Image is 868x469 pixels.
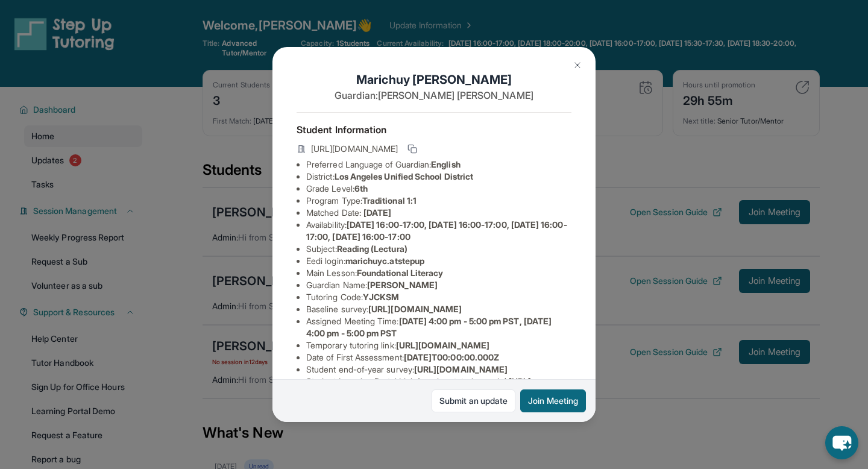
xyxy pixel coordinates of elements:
li: Eedi login : [306,255,571,267]
li: Preferred Language of Guardian: [306,159,571,171]
li: Subject : [306,243,571,255]
span: Los Angeles Unified School District [335,171,473,181]
li: Program Type: [306,195,571,207]
span: [URL][DOMAIN_NAME] [396,340,489,350]
span: [URL][DOMAIN_NAME] [311,143,398,155]
span: Foundational Literacy [357,268,443,278]
span: 6th [354,183,368,194]
span: [DATE] 16:00-17:00, [DATE] 16:00-17:00, [DATE] 16:00-17:00, [DATE] 16:00-17:00 [306,219,567,242]
li: Date of First Assessment : [306,351,571,364]
button: Join Meeting [520,389,586,412]
span: Traditional 1:1 [362,195,417,206]
li: Main Lesson : [306,267,571,279]
button: Copy link [405,142,420,156]
li: Matched Date: [306,207,571,219]
span: [URL][DOMAIN_NAME] [368,304,462,314]
span: English [431,159,461,169]
span: marichuyc.atstepup [345,256,424,266]
a: Submit an update [432,389,515,412]
h1: Marichuy [PERSON_NAME] [297,71,571,88]
span: [DATE] [363,207,391,218]
li: Guardian Name : [306,279,571,291]
p: Guardian: [PERSON_NAME] [PERSON_NAME] [297,88,571,102]
span: [URL][DOMAIN_NAME] [414,364,508,374]
li: Assigned Meeting Time : [306,315,571,339]
li: Grade Level: [306,183,571,195]
li: District: [306,171,571,183]
span: [DATE] 4:00 pm - 5:00 pm PST, [DATE] 4:00 pm - 5:00 pm PST [306,316,552,338]
img: Close Icon [573,60,582,70]
li: Student end-of-year survey : [306,364,571,376]
li: Availability: [306,219,571,243]
span: [DATE]T00:00:00.000Z [404,352,499,362]
li: Temporary tutoring link : [306,339,571,351]
li: Baseline survey : [306,303,571,315]
button: chat-button [825,426,858,459]
span: Reading (Lectura) [337,244,407,254]
h4: Student Information [297,122,571,137]
li: Student Learning Portal Link (requires tutoring code) : [306,376,571,400]
span: [PERSON_NAME] [367,280,438,290]
span: YJCKSM [363,292,399,302]
li: Tutoring Code : [306,291,571,303]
